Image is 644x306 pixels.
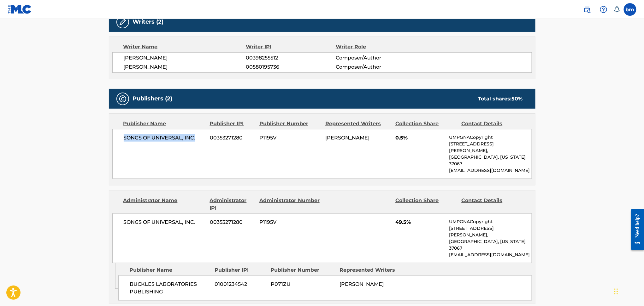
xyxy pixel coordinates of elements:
[395,197,457,212] div: Collection Share
[395,218,444,226] span: 49.5%
[449,154,531,167] p: [GEOGRAPHIC_DATA], [US_STATE] 37067
[123,120,205,127] div: Publisher Name
[210,134,255,142] span: 00353271280
[119,95,127,103] img: Publishers
[124,134,205,142] span: SONGS OF UNIVERSAL, INC.
[215,266,266,274] div: Publisher IPI
[449,141,531,154] p: [STREET_ADDRESS][PERSON_NAME],
[215,280,266,288] span: 01001234542
[624,3,636,16] div: User Menu
[271,266,335,274] div: Publisher Number
[395,120,457,127] div: Collection Share
[597,3,610,16] div: Help
[583,6,591,13] img: search
[246,54,335,62] span: 00398255512
[449,252,531,258] p: [EMAIL_ADDRESS][DOMAIN_NAME]
[259,120,321,127] div: Publisher Number
[614,282,618,301] div: Drag
[259,134,321,142] span: P1195V
[336,63,417,71] span: Composer/Author
[462,197,523,212] div: Contact Details
[210,218,255,226] span: 00353271280
[449,225,531,238] p: [STREET_ADDRESS][PERSON_NAME],
[133,95,173,102] h5: Publishers (2)
[600,6,607,13] img: help
[478,95,523,103] div: Total shares:
[325,135,369,141] span: [PERSON_NAME]
[449,238,531,252] p: [GEOGRAPHIC_DATA], [US_STATE] 37067
[259,197,321,212] div: Administrator Number
[124,63,246,71] span: [PERSON_NAME]
[124,218,205,226] span: SONGS OF UNIVERSAL, INC.
[210,197,255,212] div: Administrator IPI
[340,281,384,287] span: [PERSON_NAME]
[325,120,391,127] div: Represented Writers
[129,266,210,274] div: Publisher Name
[340,266,404,274] div: Represented Writers
[581,3,594,16] a: Public Search
[210,120,255,127] div: Publisher IPI
[271,280,335,288] span: P071ZU
[512,96,523,102] span: 50 %
[246,63,335,71] span: 00580195736
[336,43,417,51] div: Writer Role
[8,5,32,14] img: MLC Logo
[449,218,531,225] p: UMPGNACopyright
[449,134,531,141] p: UMPGNACopyright
[123,43,246,51] div: Writer Name
[123,197,205,212] div: Administrator Name
[449,167,531,174] p: [EMAIL_ADDRESS][DOMAIN_NAME]
[133,18,164,25] h5: Writers (2)
[119,18,127,26] img: Writers
[336,54,417,62] span: Composer/Author
[614,6,620,13] div: Notifications
[626,204,644,255] iframe: Resource Center
[462,120,523,127] div: Contact Details
[612,276,644,306] iframe: Chat Widget
[246,43,336,51] div: Writer IPI
[259,218,321,226] span: P1195V
[124,54,246,62] span: [PERSON_NAME]
[130,280,210,296] span: BUCKLES LABORATORIES PUBLISHING
[395,134,444,142] span: 0.5%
